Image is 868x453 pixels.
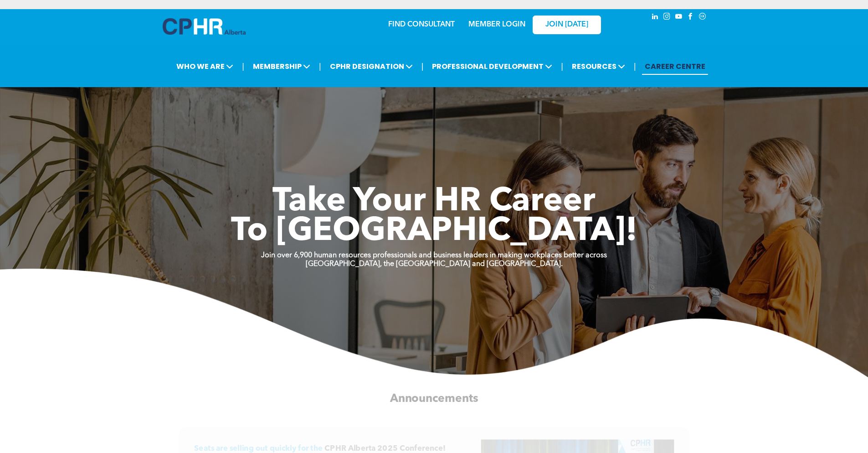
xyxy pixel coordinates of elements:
span: Announcements [390,393,478,404]
strong: Join over 6,900 human resources professionals and business leaders in making workplaces better ac... [261,252,607,259]
span: WHO WE ARE [174,58,236,75]
a: CAREER CENTRE [642,58,708,75]
span: Take Your HR Career [272,186,596,219]
a: JOIN [DATE] [533,16,601,34]
a: instagram [662,11,672,24]
span: PROFESSIONAL DEVELOPMENT [429,58,555,75]
a: linkedin [650,11,660,24]
span: JOIN [DATE] [545,21,588,29]
span: CPHR Alberta 2025 Conference! [324,444,446,452]
li: | [421,57,424,76]
span: Seats are selling out quickly for the [194,444,323,452]
span: To [GEOGRAPHIC_DATA]! [231,215,637,248]
span: RESOURCES [569,58,628,75]
strong: [GEOGRAPHIC_DATA], the [GEOGRAPHIC_DATA] and [GEOGRAPHIC_DATA]. [306,260,563,268]
a: MEMBER LOGIN [468,21,525,28]
img: A blue and white logo for cp alberta [163,18,246,35]
a: youtube [674,11,684,24]
span: MEMBERSHIP [250,58,313,75]
li: | [242,57,244,76]
li: | [561,57,563,76]
li: | [319,57,321,76]
a: facebook [686,11,696,24]
a: FIND CONSULTANT [388,21,455,28]
a: Social network [698,11,708,24]
span: CPHR DESIGNATION [327,58,416,75]
li: | [634,57,636,76]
